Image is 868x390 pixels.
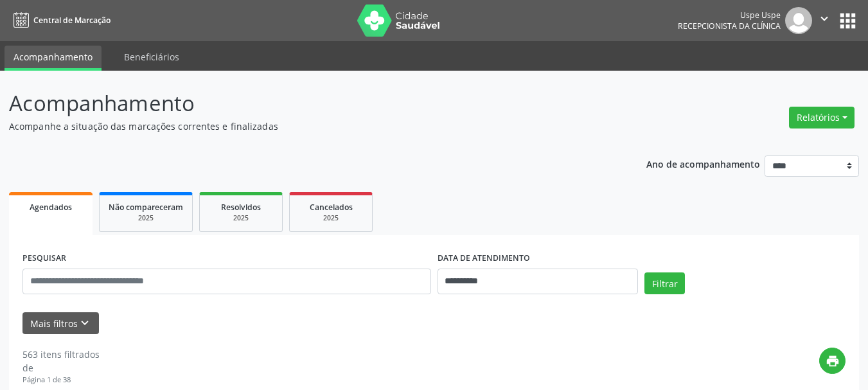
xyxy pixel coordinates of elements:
i: print [826,354,840,368]
div: 2025 [109,213,183,223]
a: Beneficiários [115,46,188,68]
div: 2025 [299,213,363,223]
div: 2025 [209,213,273,223]
i: keyboard_arrow_down [78,316,92,330]
span: Resolvidos [221,202,261,213]
a: Acompanhamento [4,46,102,71]
img: img [785,7,812,34]
div: Uspe Uspe [678,10,781,21]
div: 563 itens filtrados [22,348,100,361]
span: Agendados [30,202,72,213]
div: de [22,361,100,375]
span: Cancelados [310,202,353,213]
button: Mais filtroskeyboard_arrow_down [22,312,99,335]
button: print [819,348,846,374]
button: Relatórios [789,107,855,129]
span: Central de Marcação [33,15,111,26]
p: Ano de acompanhamento [646,155,760,172]
i:  [817,12,831,26]
span: Recepcionista da clínica [678,21,781,31]
span: Não compareceram [109,202,183,213]
button: apps [837,10,859,32]
a: Central de Marcação [9,10,111,31]
button:  [812,7,837,34]
button: Filtrar [644,272,685,294]
label: PESQUISAR [22,249,66,269]
label: DATA DE ATENDIMENTO [438,249,530,269]
div: Página 1 de 38 [22,375,100,386]
p: Acompanhe a situação das marcações correntes e finalizadas [9,120,604,133]
p: Acompanhamento [9,87,604,120]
